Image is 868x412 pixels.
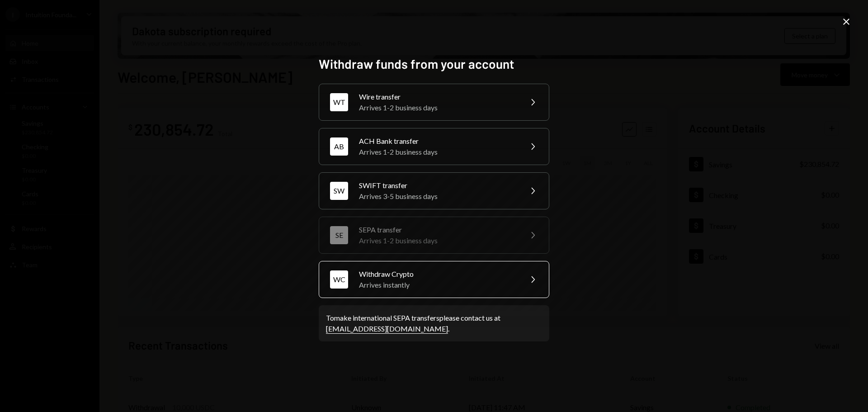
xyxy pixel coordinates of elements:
[326,313,542,334] div: To make international SEPA transfers please contact us at .
[330,182,348,200] div: SW
[319,55,549,73] h2: Withdraw funds from your account
[319,128,549,165] button: ABACH Bank transferArrives 1-2 business days
[330,226,348,244] div: SE
[359,235,516,246] div: Arrives 1-2 business days
[330,137,348,156] div: AB
[359,91,516,102] div: Wire transfer
[319,217,549,254] button: SESEPA transferArrives 1-2 business days
[326,324,448,334] a: [EMAIL_ADDRESS][DOMAIN_NAME]
[359,279,516,290] div: Arrives instantly
[359,191,516,202] div: Arrives 3-5 business days
[359,102,516,113] div: Arrives 1-2 business days
[319,172,549,209] button: SWSWIFT transferArrives 3-5 business days
[330,93,348,111] div: WT
[359,147,516,157] div: Arrives 1-2 business days
[319,84,549,121] button: WTWire transferArrives 1-2 business days
[359,224,516,235] div: SEPA transfer
[359,136,516,147] div: ACH Bank transfer
[359,269,516,279] div: Withdraw Crypto
[319,261,549,298] button: WCWithdraw CryptoArrives instantly
[330,270,348,289] div: WC
[359,180,516,191] div: SWIFT transfer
